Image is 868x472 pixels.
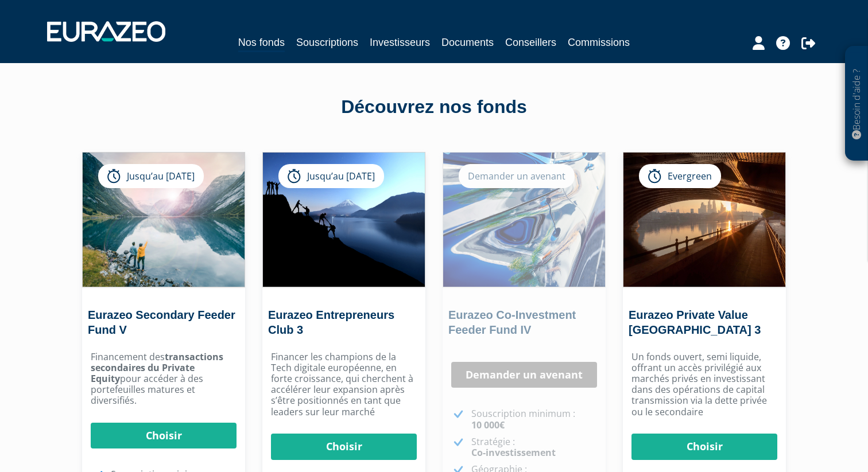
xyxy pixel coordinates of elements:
p: Financer les champions de la Tech digitale européenne, en forte croissance, qui cherchent à accél... [271,352,417,418]
img: 1732889491-logotype_eurazeo_blanc_rvb.png [47,21,165,42]
a: Eurazeo Secondary Feeder Fund V [88,309,235,336]
img: Eurazeo Private Value Europe 3 [623,153,785,287]
a: Eurazeo Private Value [GEOGRAPHIC_DATA] 3 [629,309,761,336]
a: Choisir [91,423,237,449]
img: Eurazeo Co-Investment Feeder Fund IV [443,153,605,287]
strong: transactions secondaires du Private Equity [91,350,223,385]
a: Nos fonds [238,34,285,52]
a: Choisir [631,434,777,460]
a: Eurazeo Entrepreneurs Club 3 [268,309,394,336]
a: Conseillers [505,34,556,50]
p: Souscription minimum : [471,408,597,430]
p: Financement des pour accéder à des portefeuilles matures et diversifiés. [91,352,237,407]
a: Choisir [271,434,417,460]
div: Jusqu’au [DATE] [98,164,204,188]
a: Documents [441,34,494,50]
a: Eurazeo Co-Investment Feeder Fund IV [448,309,576,336]
img: Eurazeo Entrepreneurs Club 3 [263,153,425,287]
img: Eurazeo Secondary Feeder Fund V [83,153,245,287]
p: Un fonds ouvert, semi liquide, offrant un accès privilégié aux marchés privés en investissant dan... [631,352,777,418]
a: Investisseurs [370,34,430,50]
p: Stratégie : [471,436,597,458]
p: Besoin d'aide ? [850,52,863,155]
div: Jusqu’au [DATE] [278,164,384,188]
div: Demander un avenant [459,164,575,188]
div: Evergreen [639,164,721,188]
strong: 10 000€ [471,419,505,431]
strong: Co-investissement [471,446,556,459]
a: Demander un avenant [451,362,597,388]
div: Découvrez nos fonds [107,94,761,120]
a: Commissions [568,34,630,50]
a: Souscriptions [296,34,358,50]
